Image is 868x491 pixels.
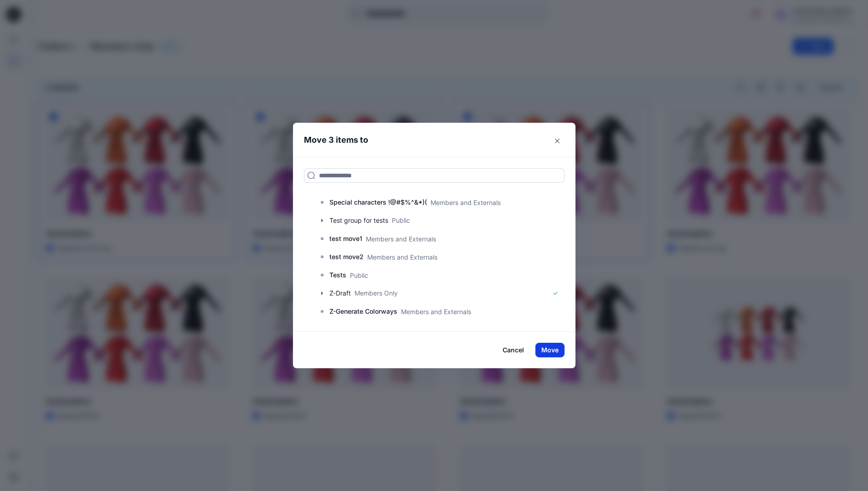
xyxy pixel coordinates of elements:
[293,123,561,157] header: Move 3 items to
[367,252,437,262] p: Members and Externals
[329,270,346,281] p: Tests
[401,307,471,316] p: Members and Externals
[431,198,501,207] p: Members and Externals
[329,233,362,244] p: test move1
[535,343,565,357] button: Move
[366,234,436,244] p: Members and Externals
[550,134,565,148] button: Close
[329,251,364,262] p: test move2
[350,271,368,280] p: Public
[329,306,397,317] p: Z-Generate Colorways
[497,343,530,357] button: Cancel
[329,197,427,208] p: Special characters !@#$%^&*)(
